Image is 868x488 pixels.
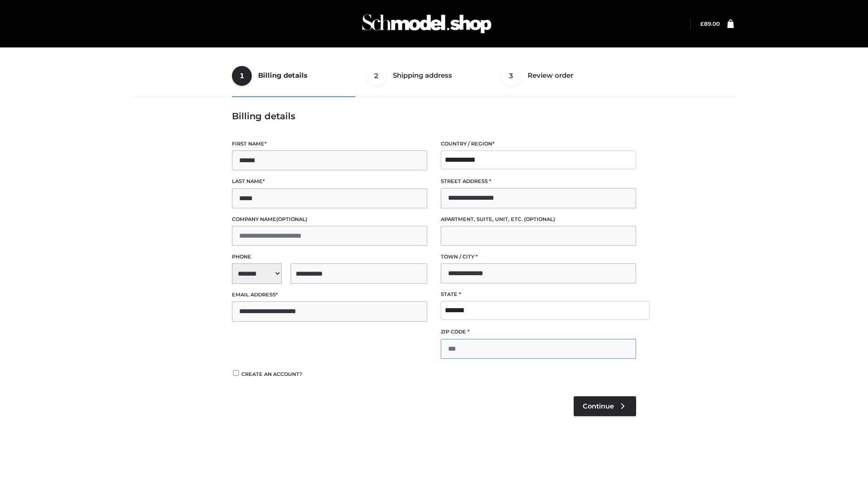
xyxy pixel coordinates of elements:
label: Street address [441,177,636,186]
a: Continue [574,396,636,416]
label: Company name [232,215,427,224]
label: First name [232,140,427,148]
label: State [441,290,636,299]
label: Country / Region [441,140,636,148]
label: Last name [232,177,427,186]
label: Email address [232,291,427,299]
label: Town / City [441,253,636,261]
span: £ [700,20,704,27]
h3: Billing details [232,111,636,122]
span: (optional) [276,216,307,222]
input: Create an account? [232,370,240,376]
img: Schmodel Admin 964 [359,6,495,42]
label: Phone [232,253,427,261]
label: ZIP Code [441,328,636,336]
bdi: 89.00 [700,20,720,27]
span: Continue [583,402,614,410]
span: (optional) [524,216,555,222]
span: Create an account? [241,371,302,377]
a: £89.00 [700,20,720,27]
label: Apartment, suite, unit, etc. [441,215,636,224]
